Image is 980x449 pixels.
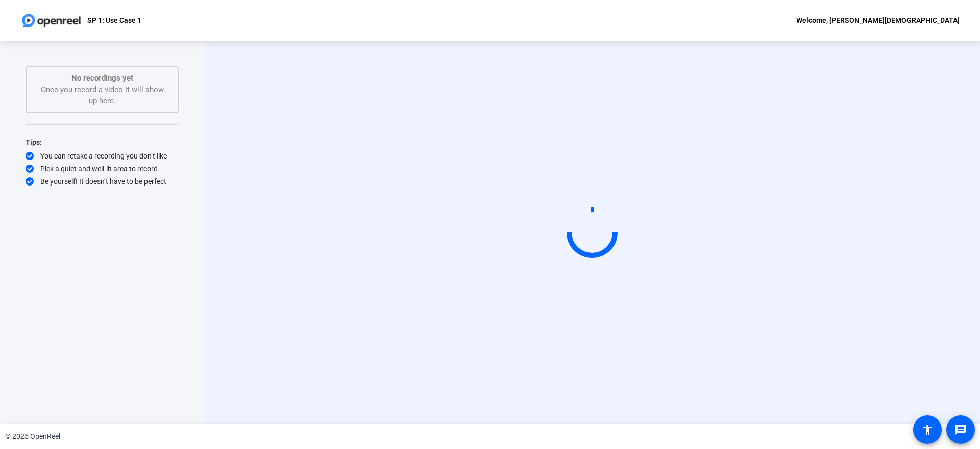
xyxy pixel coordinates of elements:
[954,424,967,436] mat-icon: message
[20,10,82,31] img: OpenReel logo
[26,136,179,148] div: Tips:
[37,72,167,84] p: No recordings yet
[5,431,60,442] div: © 2025 OpenReel
[921,424,934,436] mat-icon: accessibility
[37,72,167,107] div: Once you record a video it will show up here.
[87,14,141,27] p: SP 1: Use Case 1
[796,14,960,27] div: Welcome, [PERSON_NAME][DEMOGRAPHIC_DATA]
[26,164,179,174] div: Pick a quiet and well-lit area to record
[26,176,179,187] div: Be yourself! It doesn’t have to be perfect
[26,151,179,161] div: You can retake a recording you don’t like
